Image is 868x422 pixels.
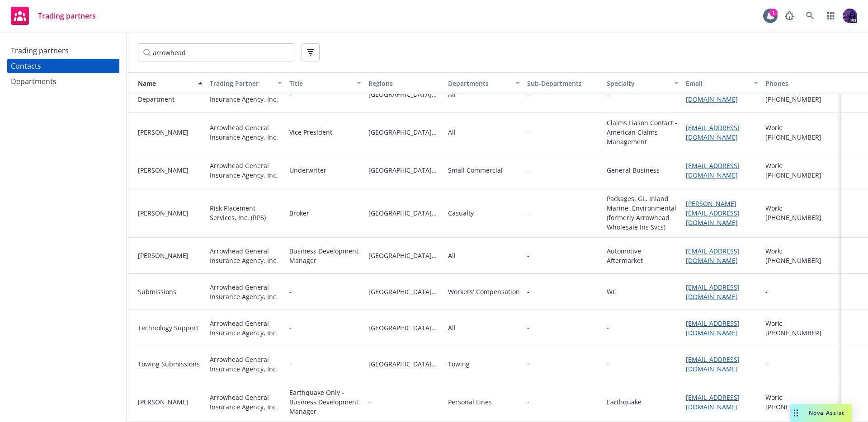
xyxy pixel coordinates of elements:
[138,165,203,175] div: [PERSON_NAME]
[686,319,740,337] a: [EMAIL_ADDRESS][DOMAIN_NAME]
[765,203,837,222] div: Work: [PHONE_NUMBER]
[210,85,282,104] div: Arrowhead General Insurance Agency, Inc.
[368,89,440,99] span: [GEOGRAPHIC_DATA][US_STATE]
[765,319,837,338] div: Work: [PHONE_NUMBER]
[448,359,470,369] div: Towing
[7,3,99,28] a: Trading partners
[527,79,599,88] div: Sub-Departments
[843,9,857,23] img: photo
[368,287,440,296] span: [GEOGRAPHIC_DATA][US_STATE]
[686,247,740,265] a: [EMAIL_ADDRESS][DOMAIN_NAME]
[809,409,844,417] span: Nova Assist
[765,246,837,265] div: Work: [PHONE_NUMBER]
[686,199,740,227] a: [PERSON_NAME][EMAIL_ADDRESS][DOMAIN_NAME]
[607,397,642,407] div: Earthquake
[368,165,440,175] span: [GEOGRAPHIC_DATA][US_STATE]
[527,397,529,407] span: -
[444,72,524,94] button: Departments
[210,161,282,180] div: Arrowhead General Insurance Agency, Inc.
[289,79,351,88] div: Title
[607,89,609,99] div: -
[11,43,69,58] div: Trading partners
[448,323,456,333] div: All
[7,74,119,89] a: Departments
[368,208,440,218] span: [GEOGRAPHIC_DATA][US_STATE]
[138,287,203,296] div: Submissions
[527,89,599,99] span: -
[289,208,309,218] div: Broker
[289,89,292,99] div: -
[206,72,285,94] button: Trading Partner
[38,12,96,19] span: Trading partners
[138,208,203,218] div: [PERSON_NAME]
[607,246,679,265] div: Automotive Aftermarket
[448,79,510,88] div: Departments
[138,85,203,104] div: Marketing Department
[448,208,474,218] div: Casualty
[138,251,203,260] div: [PERSON_NAME]
[686,355,740,373] a: [EMAIL_ADDRESS][DOMAIN_NAME]
[527,208,529,218] span: -
[765,79,837,88] div: Phones
[368,251,440,260] span: [GEOGRAPHIC_DATA][US_STATE]
[822,7,840,25] a: Switch app
[527,165,529,175] span: -
[765,123,837,142] div: Work: [PHONE_NUMBER]
[607,165,660,175] div: General Business
[790,404,852,422] button: Nova Assist
[607,118,679,146] div: Claims Liason Contact - American Claims Management
[289,165,326,175] div: Underwriter
[448,89,456,99] div: All
[210,282,282,301] div: Arrowhead General Insurance Agency, Inc.
[286,72,365,94] button: Title
[607,194,679,232] div: Packages, GL, Inland Marine, Environmental (formerly Arrowhead Wholesale Ins Svcs)
[607,359,609,369] div: -
[686,161,740,179] a: [EMAIL_ADDRESS][DOMAIN_NAME]
[686,123,740,141] a: [EMAIL_ADDRESS][DOMAIN_NAME]
[607,323,609,333] div: -
[765,287,768,296] div: -
[448,287,520,296] div: Workers' Compensation
[448,251,456,260] div: All
[127,72,206,94] button: Name
[289,323,292,333] div: -
[368,127,440,137] span: [GEOGRAPHIC_DATA][US_STATE]
[138,359,203,369] div: Towing Submissions
[289,246,361,265] div: Business Development Manager
[289,287,292,296] div: -
[765,359,768,369] div: -
[138,43,294,61] input: Filter by keyword...
[765,393,837,412] div: Work: [PHONE_NUMBER]
[448,127,456,137] div: All
[607,287,617,296] div: WC
[686,393,740,411] a: [EMAIL_ADDRESS][DOMAIN_NAME]
[7,43,119,58] a: Trading partners
[11,59,41,73] div: Contacts
[765,161,837,180] div: Work: [PHONE_NUMBER]
[686,283,740,301] a: [EMAIL_ADDRESS][DOMAIN_NAME]
[801,7,819,25] a: Search
[289,388,361,416] div: Earthquake Only - Business Development Manager
[210,393,282,412] div: Arrowhead General Insurance Agency, Inc.
[7,59,119,73] a: Contacts
[289,127,332,137] div: Vice President
[762,72,841,94] button: Phones
[527,323,599,333] span: -
[131,79,193,88] div: Name
[448,165,503,175] div: Small Commercial
[790,404,802,422] div: Drag to move
[682,72,761,94] button: Email
[448,397,492,407] div: Personal Lines
[368,323,440,333] span: [GEOGRAPHIC_DATA][US_STATE]
[365,72,444,94] button: Regions
[686,85,740,103] a: [EMAIL_ADDRESS][DOMAIN_NAME]
[368,397,440,407] span: -
[210,246,282,265] div: Arrowhead General Insurance Agency, Inc.
[138,127,203,137] div: [PERSON_NAME]
[210,203,282,222] div: Risk Placement Services, Inc. (RPS)
[210,79,272,88] div: Trading Partner
[527,359,529,369] span: -
[765,85,837,104] div: Work: [PHONE_NUMBER]
[368,79,440,88] div: Regions
[527,251,599,260] span: -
